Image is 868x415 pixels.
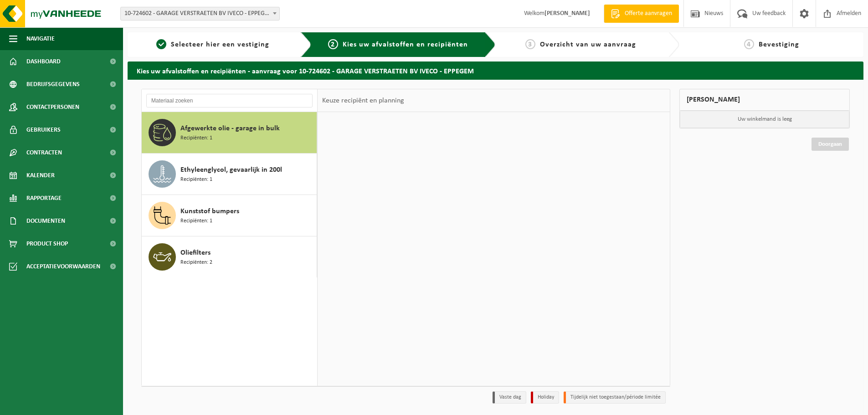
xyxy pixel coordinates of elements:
button: Kunststof bumpers Recipiënten: 1 [142,195,317,236]
li: Holiday [531,391,559,404]
p: Uw winkelmand is leeg [680,111,849,128]
span: Selecteer hier een vestiging [171,41,269,48]
span: Oliefilters [180,247,211,258]
span: Dashboard [26,50,61,73]
span: Gebruikers [26,118,61,141]
span: Kalender [26,164,55,187]
button: Ethyleenglycol, gevaarlijk in 200l Recipiënten: 1 [142,154,317,195]
span: 1 [156,39,166,49]
span: Overzicht van uw aanvraag [540,41,636,48]
span: Kies uw afvalstoffen en recipiënten [343,41,468,48]
div: [PERSON_NAME] [679,89,850,111]
span: Recipiënten: 2 [180,258,212,267]
span: Bedrijfsgegevens [26,73,80,96]
span: 4 [744,39,754,49]
span: 3 [525,39,535,49]
span: Product Shop [26,232,68,255]
span: Acceptatievoorwaarden [26,255,100,278]
li: Tijdelijk niet toegestaan/période limitée [564,391,666,404]
span: Offerte aanvragen [622,9,674,18]
h2: Kies uw afvalstoffen en recipiënten - aanvraag voor 10-724602 - GARAGE VERSTRAETEN BV IVECO - EPP... [128,61,863,79]
span: Recipiënten: 1 [180,217,212,225]
span: Contracten [26,141,62,164]
span: Recipiënten: 1 [180,175,212,184]
a: Doorgaan [812,138,849,151]
span: 2 [328,39,338,49]
span: 10-724602 - GARAGE VERSTRAETEN BV IVECO - EPPEGEM [120,7,280,20]
button: Oliefilters Recipiënten: 2 [142,236,317,277]
span: Kunststof bumpers [180,206,239,217]
span: Rapportage [26,187,62,210]
a: 1Selecteer hier een vestiging [132,39,293,50]
strong: [PERSON_NAME] [544,10,590,17]
li: Vaste dag [493,391,526,404]
a: Offerte aanvragen [604,5,679,23]
span: 10-724602 - GARAGE VERSTRAETEN BV IVECO - EPPEGEM [121,7,279,20]
span: Bevestiging [759,41,799,48]
span: Afgewerkte olie - garage in bulk [180,123,280,134]
button: Afgewerkte olie - garage in bulk Recipiënten: 1 [142,112,317,154]
div: Keuze recipiënt en planning [318,89,409,112]
span: Contactpersonen [26,96,79,118]
span: Navigatie [26,27,55,50]
span: Ethyleenglycol, gevaarlijk in 200l [180,164,282,175]
span: Documenten [26,210,65,232]
input: Materiaal zoeken [146,94,313,108]
span: Recipiënten: 1 [180,134,212,143]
